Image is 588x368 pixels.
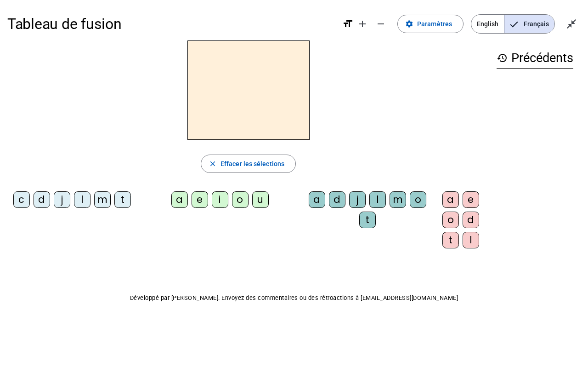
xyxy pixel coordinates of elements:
mat-icon: close_fullscreen [566,18,577,29]
div: o [232,191,249,208]
mat-icon: format_size [342,18,353,29]
div: l [74,191,90,208]
span: Effacer les sélections [220,158,284,169]
div: u [252,191,269,208]
div: a [309,191,325,208]
div: t [442,232,459,248]
div: a [442,191,459,208]
mat-icon: close [209,160,217,168]
mat-button-toggle-group: Language selection [471,14,555,34]
p: Développé par [PERSON_NAME]. Envoyez des commentaires ou des rétroactions à [EMAIL_ADDRESS][DOMAI... [7,293,581,304]
span: English [471,15,504,33]
div: o [410,191,426,208]
h3: Précédents [497,48,573,69]
div: d [34,191,50,208]
div: d [463,212,479,228]
button: Paramètres [397,15,464,33]
div: e [463,191,479,208]
button: Augmenter la taille de la police [353,15,372,33]
span: Paramètres [417,18,452,29]
div: j [349,191,366,208]
div: e [192,191,208,208]
span: Français [504,15,554,33]
button: Effacer les sélections [201,155,296,173]
div: i [212,191,228,208]
mat-icon: settings [405,20,413,28]
div: o [442,212,459,228]
button: Diminuer la taille de la police [372,15,390,33]
h1: Tableau de fusion [7,9,335,39]
div: l [463,232,479,248]
div: a [171,191,188,208]
mat-icon: history [497,52,508,63]
div: l [369,191,386,208]
div: m [94,191,111,208]
div: c [13,191,30,208]
div: j [54,191,70,208]
div: m [390,191,406,208]
button: Quitter le plein écran [562,15,581,33]
div: t [359,212,376,228]
mat-icon: remove [375,18,386,29]
div: t [114,191,131,208]
div: d [329,191,345,208]
mat-icon: add [357,18,368,29]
